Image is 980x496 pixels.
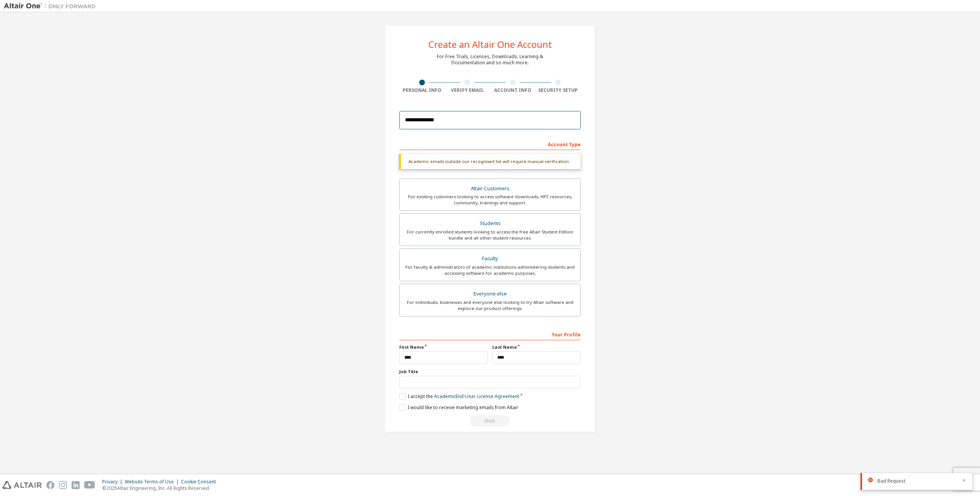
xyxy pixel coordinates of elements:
[4,2,100,10] img: Altair One
[404,218,576,229] div: Students
[404,289,576,299] div: Everyone else
[404,229,576,241] div: For currently enrolled students looking to access the free Altair Student Edition bundle and all ...
[102,479,125,485] div: Privacy
[536,87,581,93] div: Security Setup
[399,404,518,411] label: I would like to receive marketing emails from Altair
[404,299,576,312] div: For individuals, businesses and everyone else looking to try Altair software and explore our prod...
[877,478,905,484] span: Bad Request
[404,253,576,264] div: Faculty
[428,40,552,49] div: Create an Altair One Account
[404,264,576,276] div: For faculty & administrators of academic institutions administering students and accessing softwa...
[399,415,581,427] div: Provide a valid email to continue
[404,194,576,206] div: For existing customers looking to access software downloads, HPC resources, community, trainings ...
[399,328,581,340] div: Your Profile
[46,481,54,489] img: facebook.svg
[399,369,581,375] label: Job Title
[181,479,220,485] div: Cookie Consent
[399,138,581,150] div: Account Type
[445,87,490,93] div: Verify Email
[72,481,80,489] img: linkedin.svg
[404,183,576,194] div: Altair Customers
[490,87,536,93] div: Account Info
[434,393,519,400] a: Academic End-User License Agreement
[59,481,67,489] img: instagram.svg
[399,87,445,93] div: Personal Info
[399,344,488,350] label: First Name
[84,481,95,489] img: youtube.svg
[399,393,519,400] label: I accept the
[125,479,181,485] div: Website Terms of Use
[492,344,581,350] label: Last Name
[102,485,220,491] p: © 2025 Altair Engineering, Inc. All Rights Reserved.
[2,481,42,489] img: altair_logo.svg
[437,54,543,66] div: For Free Trials, Licenses, Downloads, Learning & Documentation and so much more.
[399,154,581,169] div: Academic emails outside our recognised list will require manual verification.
